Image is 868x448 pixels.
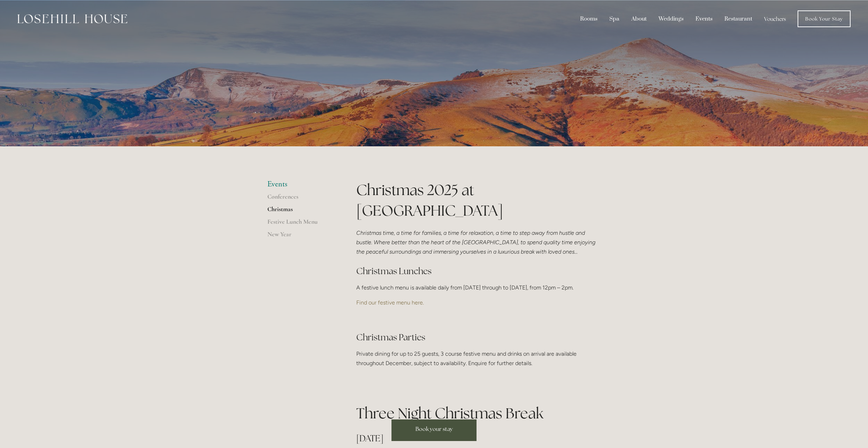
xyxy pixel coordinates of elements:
span: Book your stay [416,425,453,433]
div: About [626,12,652,25]
a: New Year [267,230,334,243]
li: Events [267,180,334,189]
p: A festive lunch menu is available daily from [DATE] through to [DATE], from 12pm – 2pm. [356,283,601,292]
p: Private dining for up to 25 guests, 3 course festive menu and drinks on arrival are available thr... [356,349,601,368]
a: Conferences [267,193,334,205]
div: Spa [604,12,625,25]
h2: Christmas Parties [356,331,601,343]
div: Weddings [653,12,689,25]
a: Book your stay [391,419,477,441]
h1: Christmas 2025 at [GEOGRAPHIC_DATA] [356,180,601,221]
div: Events [690,12,718,25]
em: Christmas time, a time for families, a time for relaxation, a time to step away from hustle and b... [356,230,597,255]
a: Book Your Stay [798,10,851,27]
h2: Christmas Lunches [356,265,601,277]
a: Vouchers [759,12,791,25]
div: Restaurant [719,12,757,25]
a: Christmas [267,205,334,218]
div: Rooms [575,12,603,25]
a: Find our festive menu here. [356,299,424,306]
h1: Three Night Christmas Break [356,383,601,424]
img: Losehill House [17,14,127,23]
a: Festive Lunch Menu [267,218,334,230]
